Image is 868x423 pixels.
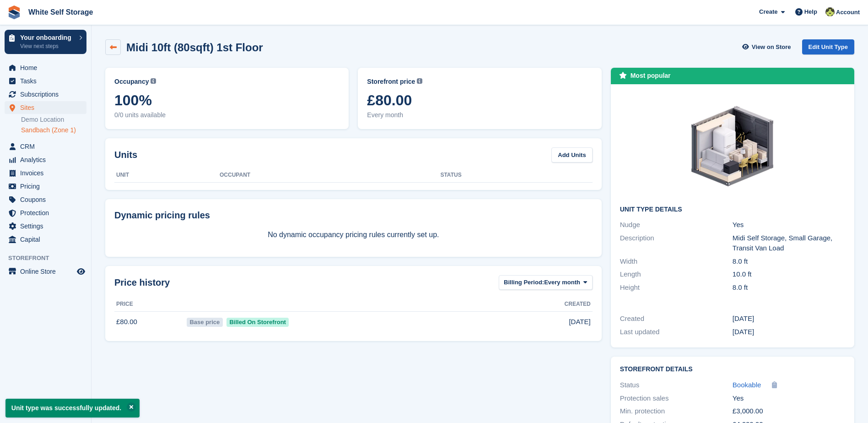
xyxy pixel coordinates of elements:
a: menu [5,153,86,166]
div: Height [620,282,733,293]
div: Nudge [620,220,733,230]
span: Pricing [20,180,75,193]
span: Price history [114,276,170,289]
span: Account [836,8,860,17]
span: Bookable [733,381,761,389]
div: Yes [733,220,845,230]
span: Every month [544,278,580,287]
div: [DATE] [733,327,845,337]
span: Create [759,7,777,16]
span: Created [565,300,591,308]
img: icon-info-grey-7440780725fd019a000dd9b08b2336e03edf1995a4989e88bcd33f0948082b44.svg [151,78,156,84]
span: Base price [187,318,223,327]
span: £80.00 [367,92,592,108]
span: 100% [114,92,340,108]
a: View on Store [741,39,795,54]
a: Bookable [733,380,761,390]
span: Capital [20,233,75,246]
span: Help [804,7,817,16]
span: Billing Period: [504,278,544,287]
p: Unit type was successfully updated. [5,399,140,418]
div: 8.0 ft [733,256,845,267]
div: Yes [733,393,845,404]
span: CRM [20,140,75,153]
a: menu [5,265,86,278]
a: menu [5,167,86,179]
span: Invoices [20,167,75,179]
td: £80.00 [114,312,185,332]
span: Occupancy [114,77,149,87]
div: Min. protection [620,406,733,417]
img: stora-icon-8386f47178a22dfd0bd8f6a31ec36ba5ce8667c1dd55bd0f319d3a0aa187defe.svg [7,5,21,19]
span: Protection [20,206,75,219]
span: [DATE] [569,317,590,327]
div: Created [620,314,733,324]
th: Unit [114,168,220,183]
div: 10.0 ft [733,269,845,280]
span: Every month [367,110,592,120]
div: Most popular [631,71,671,81]
h2: Unit Type details [620,206,845,213]
a: menu [5,233,86,246]
a: Your onboarding View next steps [5,30,86,54]
img: OUTDOOR-80.png [664,93,801,199]
div: 8.0 ft [733,282,845,293]
h2: Units [114,148,137,162]
a: Edit Unit Type [802,39,854,54]
a: menu [5,140,86,153]
th: Status [440,168,592,183]
p: No dynamic occupancy pricing rules currently set up. [114,229,593,240]
div: Width [620,256,733,267]
span: Storefront [8,254,91,263]
h2: Storefront Details [620,366,845,373]
a: menu [5,220,86,233]
a: Preview store [75,266,86,277]
div: Protection sales [620,393,733,404]
a: menu [5,206,86,219]
span: Online Store [20,265,75,278]
span: Tasks [20,75,75,87]
div: [DATE] [733,314,845,324]
span: Analytics [20,153,75,166]
a: menu [5,180,86,193]
span: Sites [20,101,75,114]
div: Last updated [620,327,733,337]
span: Coupons [20,193,75,206]
th: Occupant [220,168,440,183]
div: Description [620,233,733,254]
a: menu [5,88,86,101]
a: menu [5,193,86,206]
a: Add Units [551,147,592,163]
a: Sandbach (Zone 1) [21,126,86,135]
button: Billing Period: Every month [499,275,593,290]
div: Length [620,269,733,280]
h2: Midi 10ft (80sqft) 1st Floor [126,41,263,54]
span: 0/0 units available [114,110,340,120]
img: icon-info-grey-7440780725fd019a000dd9b08b2336e03edf1995a4989e88bcd33f0948082b44.svg [417,78,422,84]
span: Home [20,61,75,74]
div: Midi Self Storage, Small Garage, Transit Van Load [733,233,845,254]
a: White Self Storage [25,5,97,20]
span: Billed On Storefront [226,318,289,327]
span: Storefront price [367,77,415,87]
span: Subscriptions [20,88,75,101]
span: View on Store [752,43,791,52]
p: View next steps [20,42,75,50]
a: menu [5,61,86,74]
a: menu [5,75,86,87]
div: Status [620,380,733,390]
div: £3,000.00 [733,406,845,417]
img: Jay White [825,7,835,16]
div: Dynamic pricing rules [114,208,593,222]
span: Settings [20,220,75,233]
a: menu [5,101,86,114]
a: Demo Location [21,115,86,124]
p: Your onboarding [20,34,75,41]
th: Price [114,297,185,312]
